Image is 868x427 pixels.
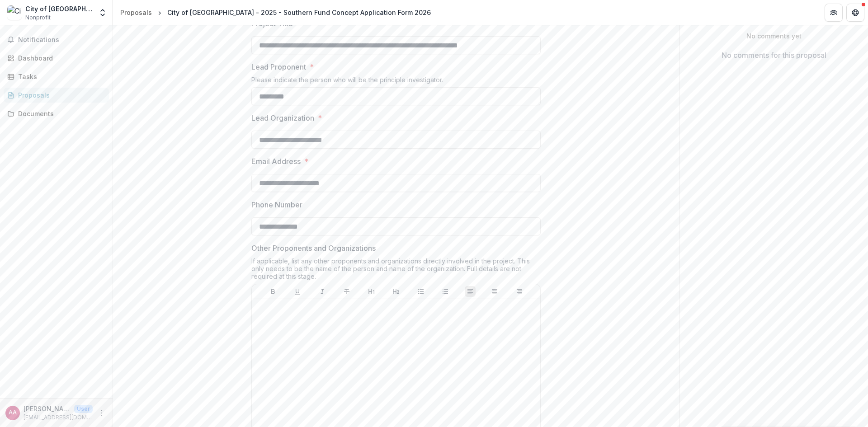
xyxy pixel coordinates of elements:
[292,286,303,297] button: Underline
[18,53,102,63] div: Dashboard
[7,5,22,20] img: City of Port Coquitlam
[687,31,861,41] p: No comments yet
[722,50,826,61] p: No comments for this proposal
[251,199,302,210] p: Phone Number
[268,286,278,297] button: Bold
[514,286,525,297] button: Align Right
[489,286,500,297] button: Align Center
[9,410,17,416] div: Ajai Varghese Alex
[74,405,93,413] p: User
[317,286,328,297] button: Italicize
[251,257,541,284] div: If applicable, list any other proponents and organizations directly involved in the project. This...
[18,36,105,44] span: Notifications
[4,106,109,121] a: Documents
[366,286,377,297] button: Heading 1
[251,113,314,123] p: Lead Organization
[846,4,864,22] button: Get Help
[25,4,93,14] div: City of [GEOGRAPHIC_DATA]
[4,51,109,66] a: Dashboard
[415,286,426,297] button: Bullet List
[18,109,102,118] div: Documents
[251,156,301,167] p: Email Address
[25,14,51,22] span: Nonprofit
[251,76,541,87] div: Please indicate the person who will be the principle investigator.
[24,413,93,422] p: [EMAIL_ADDRESS][DOMAIN_NAME]
[825,4,843,22] button: Partners
[4,69,109,84] a: Tasks
[167,8,431,17] div: City of [GEOGRAPHIC_DATA] - 2025 - Southern Fund Concept Application Form 2026
[117,6,434,19] nav: breadcrumb
[117,6,156,19] a: Proposals
[4,88,109,103] a: Proposals
[251,243,376,253] p: Other Proponents and Organizations
[251,61,306,72] p: Lead Proponent
[96,408,107,418] button: More
[24,404,71,413] p: [PERSON_NAME] [PERSON_NAME]
[4,33,109,47] button: Notifications
[440,286,451,297] button: Ordered List
[120,8,152,17] div: Proposals
[96,4,109,22] button: Open entity switcher
[341,286,352,297] button: Strike
[391,286,401,297] button: Heading 2
[18,90,102,100] div: Proposals
[18,72,102,81] div: Tasks
[465,286,476,297] button: Align Left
